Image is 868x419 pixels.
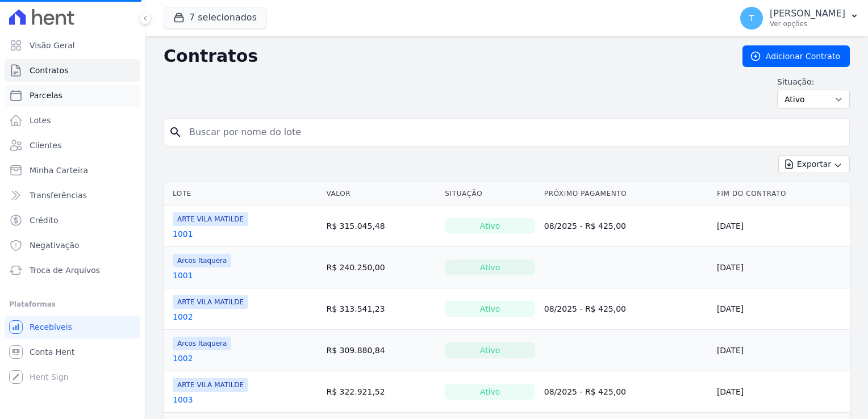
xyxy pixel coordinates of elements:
span: Parcelas [30,90,62,101]
td: R$ 313.541,23 [322,288,440,330]
a: Troca de Arquivos [5,259,140,282]
a: Recebíveis [5,316,140,338]
a: 08/2025 - R$ 425,00 [544,221,626,231]
td: [DATE] [712,247,850,288]
a: Crédito [5,209,140,232]
p: [PERSON_NAME] [770,8,845,19]
td: [DATE] [712,206,850,247]
span: ARTE VILA MATILDE [173,212,248,226]
button: T [PERSON_NAME] Ver opções [731,2,868,34]
a: Conta Hent [5,341,140,363]
a: Visão Geral [5,34,140,57]
a: Parcelas [5,84,140,107]
span: Conta Hent [30,346,74,358]
td: [DATE] [712,371,850,413]
a: 1001 [173,270,193,281]
div: Plataformas [9,298,136,311]
td: [DATE] [712,330,850,371]
a: 1001 [173,228,193,240]
td: R$ 322.921,52 [322,371,440,413]
td: R$ 240.250,00 [322,247,440,288]
button: 7 selecionados [164,7,266,28]
a: Clientes [5,134,140,157]
div: Ativo [445,301,535,317]
input: Buscar por nome do lote [182,121,845,144]
th: Fim do Contrato [712,182,850,206]
span: Recebíveis [30,321,72,333]
td: [DATE] [712,288,850,330]
span: Negativação [30,240,80,251]
span: Transferências [30,190,87,201]
div: Ativo [445,342,535,358]
th: Próximo Pagamento [540,182,712,206]
td: R$ 309.880,84 [322,330,440,371]
span: T [749,14,754,22]
span: Contratos [30,65,68,76]
h2: Contratos [164,46,724,66]
a: 08/2025 - R$ 425,00 [544,304,626,313]
span: Minha Carteira [30,165,88,176]
span: Visão Geral [30,40,75,51]
div: Ativo [445,259,535,275]
a: Transferências [5,184,140,207]
a: 08/2025 - R$ 425,00 [544,387,626,396]
th: Situação [440,182,539,206]
span: Troca de Arquivos [30,265,100,276]
p: Ver opções [770,19,845,28]
span: Lotes [30,115,51,126]
span: ARTE VILA MATILDE [173,378,248,392]
a: Minha Carteira [5,159,140,182]
span: Arcos Itaquera [173,254,231,267]
th: Valor [322,182,440,206]
a: Lotes [5,109,140,132]
td: R$ 315.045,48 [322,206,440,247]
i: search [169,125,182,139]
div: Ativo [445,384,535,400]
button: Exportar [778,156,850,173]
th: Lote [164,182,322,206]
label: Situação: [777,76,850,87]
a: 1002 [173,353,193,364]
a: Negativação [5,234,140,257]
span: Clientes [30,140,61,151]
span: Crédito [30,215,59,226]
a: Adicionar Contrato [742,45,850,67]
a: Contratos [5,59,140,82]
a: 1003 [173,394,193,405]
span: Arcos Itaquera [173,337,231,350]
a: 1002 [173,311,193,322]
span: ARTE VILA MATILDE [173,295,248,309]
div: Ativo [445,218,535,234]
